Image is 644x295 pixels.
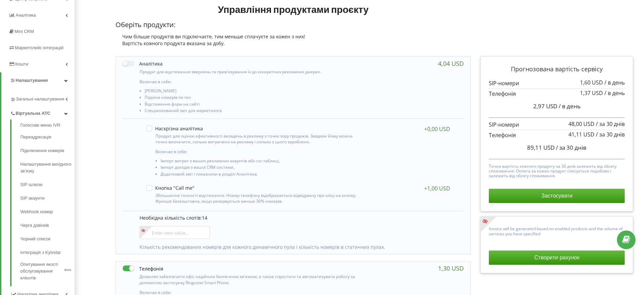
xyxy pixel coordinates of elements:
a: Чорний список [20,232,75,246]
span: 2,97 USD [533,102,557,110]
p: Точна вартість кожного продукту за 30 днів залежить від обсягу споживання. Оплата за кожен продук... [489,162,625,179]
a: Підключення номерів [20,144,75,158]
a: Переадресація [20,130,75,144]
a: Черга дзвінків [20,219,75,232]
input: Enter new value... [140,226,210,239]
span: 48,00 USD [568,120,595,128]
li: [PERSON_NAME] [145,89,361,95]
div: Чим більше продуктів ви підключаєте, тим меньше сплачуєте за кожен з них! [116,33,471,40]
li: Імпорт доходів з вашої CRM системи, [161,165,359,171]
label: Кнопка "Call me" [146,185,194,191]
a: Webhook номер [20,205,75,219]
div: 4,04 USD [438,60,464,67]
div: +1,00 USD [424,185,450,192]
a: SIP акаунти [20,191,75,205]
span: Налаштування [16,78,48,83]
li: Імпорт витрат з ваших рекламних акаунтів або csv таблиці, [161,159,359,165]
span: / в день [604,89,625,97]
span: / за 30 днів [556,144,586,151]
label: Аналітика [123,60,163,67]
div: +0,00 USD [424,126,450,132]
span: 89,11 USD [527,144,555,151]
p: Необхідна кількість слотів: [140,215,457,221]
span: 1,60 USD [580,79,603,86]
a: Голосове меню IVR [20,122,75,130]
a: Опитування якості обслуговування клієнтівBeta [20,259,75,281]
span: Загальні налаштування [16,96,64,103]
p: Кількість рекомендованих номерів для кожного динамічного пула і кількість номерів в статичних пулах. [140,244,457,251]
span: / в день [604,79,625,86]
h1: Управління продуктами проєкту [116,3,471,15]
span: / в день [559,102,581,110]
p: Телефонія [489,90,625,98]
li: Додатковий звіт і показники в розділі Аналітика. [161,172,359,178]
span: 1,37 USD [580,89,603,97]
p: Invoice will be generated based on enabled products and the volume of services you have specified [489,225,625,236]
a: Налаштування вихідного зв’язку [20,158,75,178]
p: Дозволяє забезпечити офіс надійним безпечним зв'язком, а також спростити та автоматизувати роботу... [140,274,361,285]
p: Продукт для оцінки ефективності вкладень в рекламу з точки зору продажів. Завдяки йому можна точн... [155,133,359,145]
span: / за 30 днів [596,131,625,138]
span: Аналiтика [16,13,36,18]
p: Включає в себе: [155,149,359,154]
div: 1,30 USD [438,265,464,272]
span: Mini CRM [15,29,34,34]
li: Спеціалізований звіт для маркетолога [145,108,361,115]
p: Включає в себе: [140,79,361,85]
p: SIP-номери [489,79,625,87]
p: Збільшення точності відстеження. Номер телефону відображається відвідувачу при кліці на кнопку. Ф... [155,192,359,204]
span: Маркетплейс інтеграцій [15,45,63,50]
a: Налаштування [1,72,75,89]
a: SIP шлюзи [20,178,75,191]
li: Відстеження форм на сайті [145,102,361,108]
a: Віртуальна АТС [10,105,75,119]
span: Кошти [15,61,28,67]
a: Інтеграція з Kyivstar [20,246,75,259]
div: Вартість кожного продукта вказана за добу. [116,40,471,47]
p: SIP-номери [489,121,625,129]
label: Наскрізна аналітика [146,126,203,131]
span: 14 [202,215,207,221]
span: 41,11 USD [568,131,595,138]
button: Застосувати [489,189,625,203]
span: Віртуальна АТС [16,110,50,117]
button: Створити рахунок [489,251,625,265]
label: Телефонія [123,265,163,272]
p: Продукт для відстеження звернень та прив'язування їх до конкретних рекламних джерел. [140,69,361,75]
a: Загальні налаштування [10,91,75,105]
p: Телефонія [489,131,625,139]
p: Прогнозована вартість сервісу [489,65,625,74]
span: / за 30 днів [596,120,625,128]
p: Оберіть продукти: [116,20,471,30]
li: Підміна номерів по гео [145,95,361,102]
